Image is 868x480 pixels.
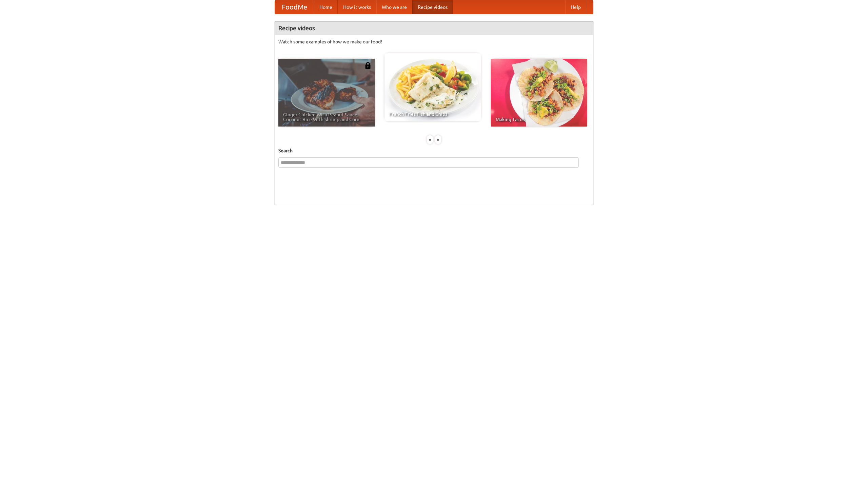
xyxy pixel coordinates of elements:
a: Home [314,0,338,14]
img: 483408.png [364,62,371,69]
a: Who we are [376,0,412,14]
a: French Fries Fish and Chips [384,53,481,121]
h5: Search [278,147,590,154]
a: Making Tacos [491,59,587,127]
a: How it works [338,0,376,14]
a: Recipe videos [412,0,453,14]
h4: Recipe videos [275,21,593,35]
span: Making Tacos [496,117,583,122]
div: « [427,135,433,144]
p: Watch some examples of how we make our food! [278,38,590,45]
a: Help [565,0,586,14]
span: French Fries Fish and Chips [389,112,476,116]
a: FoodMe [275,0,314,14]
div: » [435,135,441,144]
